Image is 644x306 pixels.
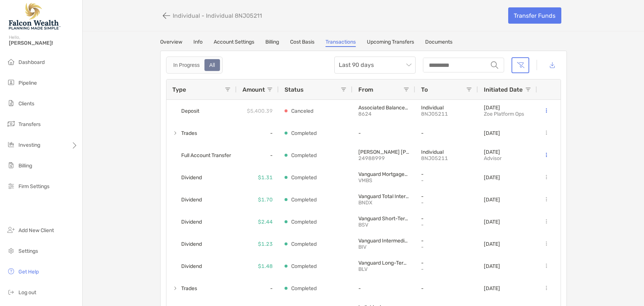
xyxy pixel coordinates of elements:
[421,266,472,272] p: -
[326,39,356,47] a: Transactions
[421,177,472,184] p: -
[7,267,16,276] img: get-help icon
[258,195,273,204] p: $1.70
[18,248,38,254] span: Settings
[491,61,498,69] img: input icon
[7,57,16,66] img: dashboard icon
[173,12,262,19] p: Individual - Individual 8NJ05211
[421,285,472,292] p: -
[421,244,472,250] p: -
[484,86,523,93] span: Initiated Date
[484,219,500,225] p: [DATE]
[193,39,203,47] a: Info
[484,241,500,247] p: [DATE]
[358,105,409,111] p: Associated Balanced Checking
[18,163,32,169] span: Billing
[421,105,472,111] p: Individual
[7,181,16,190] img: firm-settings icon
[367,39,414,47] a: Upcoming Transfers
[421,171,472,177] p: -
[18,142,40,148] span: Investing
[258,173,273,182] p: $1.31
[18,289,36,296] span: Log out
[358,149,409,155] p: CHARLES SCHWAB & CO., INC.
[339,57,411,73] span: Last 90 days
[181,216,202,228] span: Dividend
[181,282,197,295] span: Trades
[484,197,500,203] p: [DATE]
[291,106,313,116] p: Canceled
[7,288,16,296] img: logout icon
[425,39,452,47] a: Documents
[358,155,409,161] p: 24988999
[291,195,317,204] p: Completed
[484,149,502,155] p: [DATE]
[258,217,273,227] p: $2.44
[291,239,317,249] p: Completed
[291,262,317,271] p: Completed
[181,238,202,250] span: Dividend
[169,60,204,70] div: In Progress
[358,238,409,244] p: Vanguard Intermediate-Term Bond ETF
[358,171,409,177] p: Vanguard Mortgage-Backed Securities ETF
[7,119,16,128] img: transfers icon
[237,144,279,166] div: -
[358,266,409,272] p: BLV
[508,7,561,24] a: Transfer Funds
[18,269,39,275] span: Get Help
[214,39,254,47] a: Account Settings
[421,149,472,155] p: Individual
[290,39,314,47] a: Cost Basis
[358,285,409,292] p: -
[484,263,500,269] p: [DATE]
[9,40,78,46] span: [PERSON_NAME]!
[421,155,472,161] p: 8NJ05211
[291,217,317,227] p: Completed
[291,173,317,182] p: Completed
[421,111,472,117] p: 8NJ05211
[181,149,231,161] span: Full Account Transfer
[358,130,409,136] p: -
[421,86,428,93] span: To
[358,86,373,93] span: From
[484,130,500,136] p: [DATE]
[512,57,529,73] button: Clear filters
[7,246,16,255] img: settings icon
[358,193,409,200] p: Vanguard Total International Bond ETF
[247,106,273,116] p: $5,400.39
[358,260,409,266] p: Vanguard Long-Term Bond ETF
[237,277,279,299] div: -
[421,260,472,266] p: -
[7,161,16,170] img: billing icon
[237,122,279,144] div: -
[181,194,202,206] span: Dividend
[18,121,41,127] span: Transfers
[18,183,49,190] span: Firm Settings
[358,200,409,206] p: BNDX
[181,127,197,139] span: Trades
[7,140,16,149] img: investing icon
[358,111,409,117] p: 8624
[421,215,472,222] p: -
[291,151,317,160] p: Completed
[181,105,199,117] span: Deposit
[484,111,524,117] p: zoe_platform_ops
[358,244,409,250] p: BIV
[258,239,273,249] p: $1.23
[421,130,472,136] p: -
[181,171,202,184] span: Dividend
[285,86,304,93] span: Status
[484,105,524,111] p: [DATE]
[484,174,500,181] p: [DATE]
[7,78,16,87] img: pipeline icon
[18,227,54,234] span: Add New Client
[421,193,472,200] p: -
[18,80,37,86] span: Pipeline
[358,177,409,184] p: VMBS
[242,86,265,93] span: Amount
[291,284,317,293] p: Completed
[18,101,34,107] span: Clients
[421,200,472,206] p: -
[166,57,223,74] div: segmented control
[484,285,500,292] p: [DATE]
